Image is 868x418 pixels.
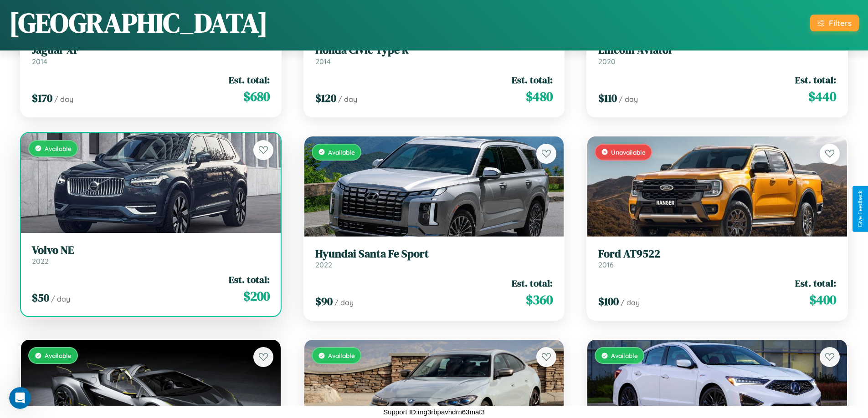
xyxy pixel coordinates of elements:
[243,287,270,305] span: $ 200
[621,298,640,307] span: / day
[243,87,270,106] span: $ 680
[526,291,553,309] span: $ 360
[9,387,31,409] iframe: Intercom live chat
[51,294,70,303] span: / day
[810,15,859,31] button: Filters
[315,91,336,106] span: $ 120
[315,247,553,261] h3: Hyundai Santa Fe Sport
[526,87,553,106] span: $ 480
[598,260,614,269] span: 2016
[315,44,553,66] a: Honda Civic Type R2014
[512,73,553,86] span: Est. total:
[315,57,331,66] span: 2014
[315,247,553,270] a: Hyundai Santa Fe Sport2022
[45,145,72,152] span: Available
[598,91,617,106] span: $ 110
[32,44,270,57] h3: Jaguar XF
[32,244,270,257] h3: Volvo NE
[598,294,619,309] span: $ 100
[315,260,332,269] span: 2022
[598,247,836,261] h3: Ford AT9522
[328,148,355,156] span: Available
[45,352,72,359] span: Available
[229,273,270,286] span: Est. total:
[795,73,836,86] span: Est. total:
[334,298,354,307] span: / day
[611,352,638,359] span: Available
[598,247,836,270] a: Ford AT95222016
[808,87,836,106] span: $ 440
[229,73,270,86] span: Est. total:
[383,406,485,418] p: Support ID: mg3rbpavhdrn63mat3
[512,277,553,290] span: Est. total:
[9,4,268,41] h1: [GEOGRAPHIC_DATA]
[32,57,47,66] span: 2014
[32,44,270,66] a: Jaguar XF2014
[32,91,52,106] span: $ 170
[829,18,852,28] div: Filters
[619,95,638,104] span: / day
[598,57,616,66] span: 2020
[598,44,836,66] a: Lincoln Aviator2020
[338,95,357,104] span: / day
[809,291,836,309] span: $ 400
[54,95,73,104] span: / day
[857,191,863,227] div: Give Feedback
[315,294,333,309] span: $ 90
[328,352,355,359] span: Available
[315,44,553,57] h3: Honda Civic Type R
[32,257,49,266] span: 2022
[598,44,836,57] h3: Lincoln Aviator
[32,244,270,266] a: Volvo NE2022
[32,290,49,305] span: $ 50
[611,148,646,156] span: Unavailable
[795,277,836,290] span: Est. total:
